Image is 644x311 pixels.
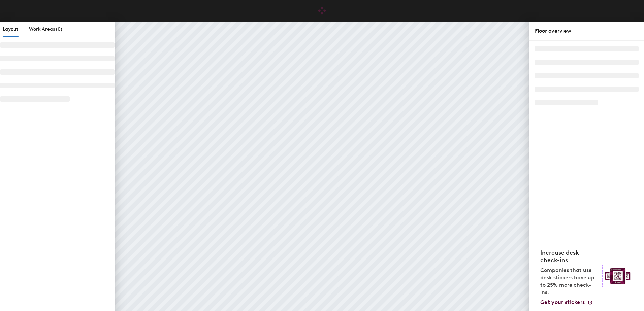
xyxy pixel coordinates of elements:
h4: Increase desk check-ins [540,249,598,264]
img: Sticker logo [602,265,633,287]
span: Layout [3,26,18,32]
p: Companies that use desk stickers have up to 25% more check-ins. [540,267,598,296]
div: Floor overview [535,27,639,35]
span: Get your stickers [540,299,585,305]
span: Work Areas (0) [29,26,62,32]
a: Get your stickers [540,299,593,306]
